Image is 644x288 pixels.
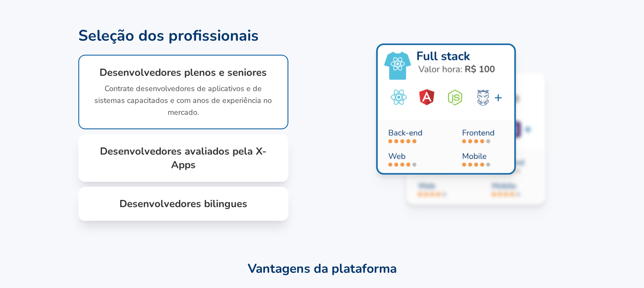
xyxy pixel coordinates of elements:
[93,79,274,118] p: Contrate desenvolvedores de aplicativos e de sistemas capacitados e com anos de experiência no me...
[78,28,259,44] h1: Seleção dos profissionais
[78,261,566,277] h1: Vantagens da plataforma
[92,197,275,210] h1: Desenvolvedores bilingues
[92,144,275,172] h1: Desenvolvedores avaliados pela X-Apps
[93,66,274,79] h1: Desenvolvedores plenos e seniores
